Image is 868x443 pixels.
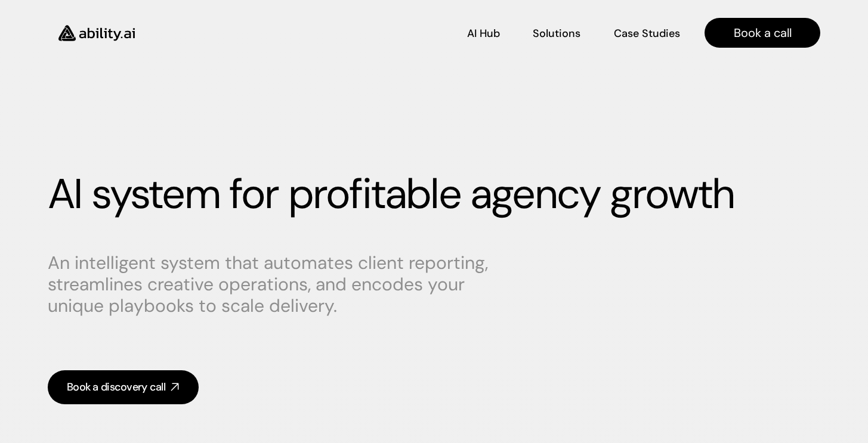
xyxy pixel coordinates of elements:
p: Solutions [533,26,580,41]
p: Book a call [734,24,792,41]
a: Book a discovery call [48,370,199,404]
a: Book a call [705,18,820,48]
p: AI Hub [467,26,500,41]
a: Case Studies [613,23,681,44]
a: AI Hub [467,23,500,44]
nav: Main navigation [152,18,820,48]
div: Book a discovery call [67,380,165,395]
h1: AI system for profitable agency growth [48,169,820,219]
p: Case Studies [614,26,680,41]
a: Solutions [533,23,580,44]
h3: Ready-to-use in Slack [67,112,151,124]
p: An intelligent system that automates client reporting, streamlines creative operations, and encod... [48,252,501,317]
